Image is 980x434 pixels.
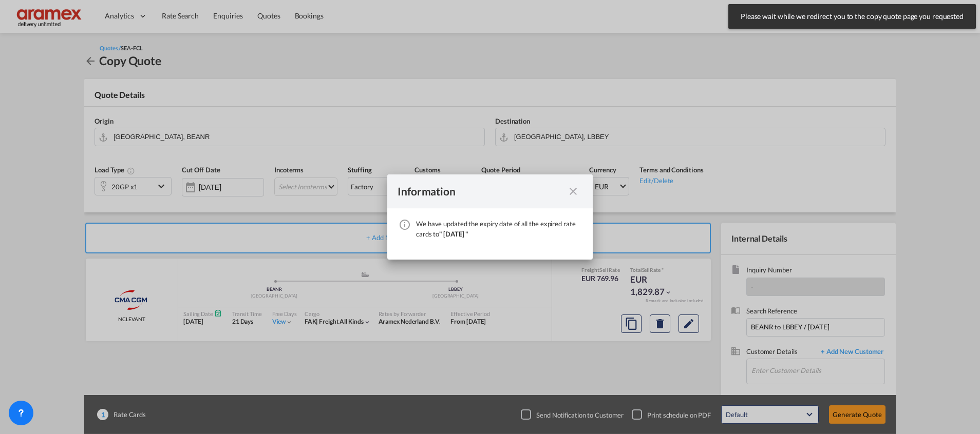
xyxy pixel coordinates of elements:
[416,219,582,239] div: We have updated the expiry date of all the expired rate cards to
[398,185,564,198] div: Information
[387,174,593,260] md-dialog: We have ...
[399,219,411,231] md-icon: icon-information-outline
[439,230,468,238] span: " [DATE] "
[738,11,967,22] span: Please wait while we redirect you to the copy quote page you requested
[567,185,579,198] md-icon: icon-close fg-AAA8AD cursor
